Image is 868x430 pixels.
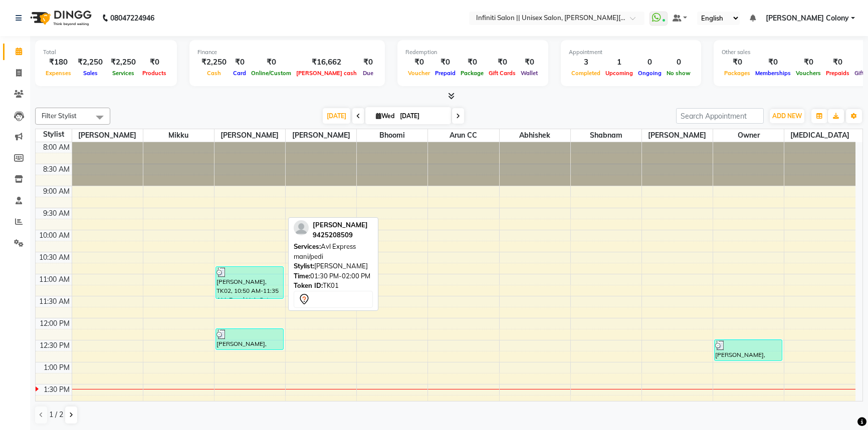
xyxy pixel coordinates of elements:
span: [DATE] [323,108,350,124]
span: [PERSON_NAME] [286,129,356,142]
div: Total [43,48,169,57]
div: ₹0 [359,57,377,68]
div: ₹0 [486,57,518,68]
span: [PERSON_NAME] cash [294,70,359,77]
div: 1:30 PM [42,384,72,395]
span: [PERSON_NAME] [72,129,143,142]
div: ₹0 [140,57,169,68]
span: Arun CC [428,129,499,142]
div: [PERSON_NAME], TK03, 12:15 PM-12:45 PM, [PERSON_NAME] Styling [216,329,283,349]
div: 1:00 PM [42,362,72,373]
span: Card [231,70,249,77]
span: Gift Cards [486,70,518,77]
div: 10:00 AM [37,230,72,241]
div: [PERSON_NAME], TK04, 12:30 PM-01:00 PM, Creative Cut [DEMOGRAPHIC_DATA] [715,340,782,360]
span: Abhishek [500,129,570,142]
span: Packages [722,70,753,77]
span: Bhoomi [357,129,427,142]
span: Wed [373,112,397,120]
span: 1 / 2 [49,409,63,420]
span: Services [110,70,137,77]
span: Cash [204,70,224,77]
div: 0 [635,57,664,68]
div: ₹0 [405,57,432,68]
div: [PERSON_NAME], TK02, 10:50 AM-11:35 AM, Royal Hair Cut [216,267,283,298]
span: Avl Express mani/pedi [294,242,356,260]
span: Owner [713,129,784,142]
div: ₹2,250 [74,57,107,68]
span: Sales [81,70,100,77]
b: 08047224946 [110,4,154,32]
div: 9:30 AM [41,208,72,219]
div: TK01 [294,281,373,291]
div: ₹0 [793,57,823,68]
span: [PERSON_NAME] [313,221,368,229]
div: ₹0 [753,57,793,68]
span: [PERSON_NAME] [642,129,713,142]
span: [PERSON_NAME] [214,129,285,142]
span: Package [458,70,486,77]
span: [MEDICAL_DATA] [784,129,855,142]
div: ₹2,250 [197,57,231,68]
span: Time: [294,272,310,280]
div: ₹0 [722,57,753,68]
div: Stylist [36,129,72,140]
img: logo [26,4,94,32]
span: Voucher [405,70,432,77]
span: Token ID: [294,281,323,289]
input: 2025-10-01 [397,109,447,124]
span: Completed [569,70,603,77]
div: 8:30 AM [41,164,72,175]
span: [PERSON_NAME] Colony [766,13,849,24]
div: Appointment [569,48,693,57]
span: Mikku [143,129,214,142]
span: Memberships [753,70,793,77]
div: ₹0 [458,57,486,68]
div: 9425208509 [313,230,368,240]
span: Vouchers [793,70,823,77]
img: profile [294,220,309,235]
div: 12:30 PM [38,340,72,351]
span: Upcoming [603,70,635,77]
span: Products [140,70,169,77]
div: ₹16,662 [294,57,359,68]
div: 11:00 AM [37,274,72,285]
div: 10:30 AM [37,252,72,263]
span: Stylist: [294,262,314,270]
span: Expenses [43,70,74,77]
span: ADD NEW [772,112,802,120]
span: Prepaids [823,70,852,77]
div: ₹0 [518,57,540,68]
span: Wallet [518,70,540,77]
div: ₹2,250 [107,57,140,68]
div: 11:30 AM [37,296,72,307]
div: 8:00 AM [41,142,72,153]
div: Finance [197,48,377,57]
div: ₹0 [823,57,852,68]
div: ₹0 [432,57,458,68]
span: Ongoing [635,70,664,77]
div: Redemption [405,48,540,57]
div: 9:00 AM [41,186,72,197]
span: Prepaid [432,70,458,77]
div: ₹0 [231,57,249,68]
input: Search Appointment [676,108,764,124]
div: 01:30 PM-02:00 PM [294,271,373,281]
div: 1 [603,57,635,68]
span: Due [360,70,376,77]
div: 0 [664,57,693,68]
button: ADD NEW [770,109,804,123]
span: No show [664,70,693,77]
span: Shabnam [571,129,641,142]
div: 12:00 PM [38,318,72,329]
div: ₹0 [249,57,294,68]
div: 3 [569,57,603,68]
span: Online/Custom [249,70,294,77]
div: ₹180 [43,57,74,68]
span: Services: [294,242,321,250]
span: Filter Stylist [42,112,77,120]
div: [PERSON_NAME] [294,261,373,271]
